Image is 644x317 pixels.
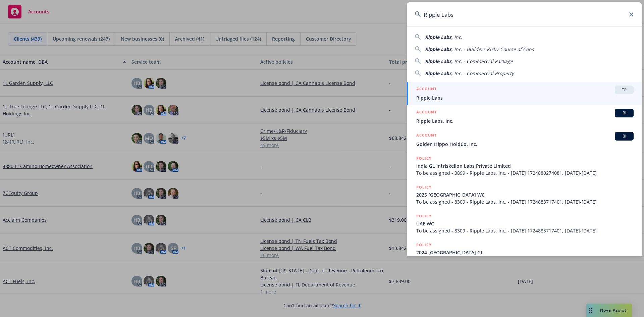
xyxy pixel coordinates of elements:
[451,70,514,76] span: , Inc. - Commercial Property
[425,46,451,52] span: Ripple Labs
[416,249,634,256] span: 2024 [GEOGRAPHIC_DATA] GL
[416,155,432,162] h5: POLICY
[451,58,513,64] span: , Inc. - Commercial Package
[416,227,634,234] span: To be assigned - 8309 - Ripple Labs, Inc. - [DATE] 1724883717401, [DATE]-[DATE]
[416,256,634,263] span: To be assigned - 6197 - Ripple Labs, Inc. - [DATE] 1724886193124, [DATE]-[DATE]
[416,86,437,94] h5: ACCOUNT
[416,94,634,101] span: Ripple Labs
[407,238,642,267] a: POLICY2024 [GEOGRAPHIC_DATA] GLTo be assigned - 6197 - Ripple Labs, Inc. - [DATE] 1724886193124, ...
[416,162,634,169] span: India GL Intriskelion Labs Private Limited
[618,133,631,139] span: BI
[451,34,462,40] span: , Inc.
[407,180,642,209] a: POLICY2025 [GEOGRAPHIC_DATA] WCTo be assigned - 8309 - Ripple Labs, Inc. - [DATE] 1724883717401, ...
[407,128,642,151] a: ACCOUNTBIGolden Hippo HoldCo, Inc.
[618,110,631,116] span: BI
[416,191,634,198] span: 2025 [GEOGRAPHIC_DATA] WC
[618,87,631,93] span: TR
[416,109,437,117] h5: ACCOUNT
[416,184,432,191] h5: POLICY
[416,141,634,148] span: Golden Hippo HoldCo, Inc.
[425,70,451,76] span: Ripple Labs
[416,169,634,176] span: To be assigned - 3899 - Ripple Labs, Inc. - [DATE] 1724880274081, [DATE]-[DATE]
[416,242,432,248] h5: POLICY
[407,82,642,105] a: ACCOUNTTRRipple Labs
[416,213,432,219] h5: POLICY
[416,198,634,205] span: To be assigned - 8309 - Ripple Labs, Inc. - [DATE] 1724883717401, [DATE]-[DATE]
[416,117,634,124] span: Ripple Labs, Inc.
[407,151,642,180] a: POLICYIndia GL Intriskelion Labs Private LimitedTo be assigned - 3899 - Ripple Labs, Inc. - [DATE...
[451,46,534,52] span: , Inc. - Builders Risk / Course of Cons
[407,2,642,27] input: Search...
[425,34,451,40] span: Ripple Labs
[425,58,451,64] span: Ripple Labs
[416,220,634,227] span: UAE WC
[407,105,642,128] a: ACCOUNTBIRipple Labs, Inc.
[416,132,437,140] h5: ACCOUNT
[407,209,642,238] a: POLICYUAE WCTo be assigned - 8309 - Ripple Labs, Inc. - [DATE] 1724883717401, [DATE]-[DATE]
